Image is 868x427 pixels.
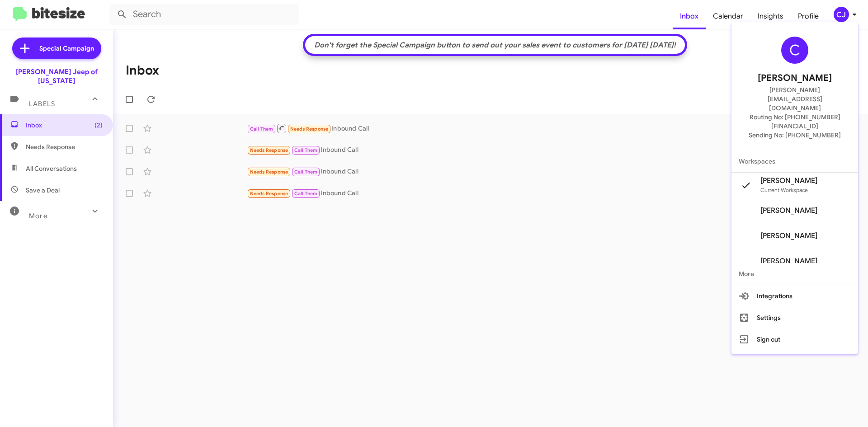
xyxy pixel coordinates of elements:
span: [PERSON_NAME] [760,231,817,240]
span: Current Workspace [760,187,808,193]
span: Sending No: [PHONE_NUMBER] [749,131,841,140]
span: [PERSON_NAME][EMAIL_ADDRESS][DOMAIN_NAME] [742,85,847,113]
span: [PERSON_NAME] [758,71,832,85]
span: [PERSON_NAME] [760,206,817,215]
span: Workspaces [731,150,858,172]
div: C [781,37,808,64]
button: Sign out [731,328,858,350]
span: [PERSON_NAME] [760,176,817,185]
span: Routing No: [PHONE_NUMBER][FINANCIAL_ID] [742,113,847,131]
span: More [731,263,858,285]
button: Settings [731,307,858,328]
button: Integrations [731,285,858,307]
span: [PERSON_NAME] [760,257,817,266]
